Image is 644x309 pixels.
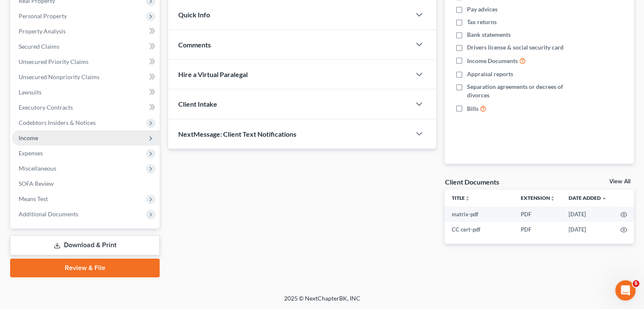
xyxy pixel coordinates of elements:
[445,177,499,186] div: Client Documents
[19,88,41,96] span: Lawsuits
[514,207,562,222] td: PDF
[445,222,514,237] td: CC cert-pdf
[178,100,217,108] span: Client Intake
[10,259,160,277] a: Review & File
[178,130,296,138] span: NextMessage: Client Text Notifications
[445,207,514,222] td: matrix-pdf
[10,235,160,255] a: Download & Print
[550,196,555,201] i: unfold_more
[178,70,248,78] span: Hire a Virtual Paralegal
[178,41,211,49] span: Comments
[19,58,88,65] span: Unsecured Priority Claims
[467,83,579,99] span: Separation agreements or decrees of divorces
[451,195,470,201] a: Titleunfold_more
[633,280,639,287] span: 5
[19,210,78,218] span: Additional Documents
[19,149,43,157] span: Expenses
[12,69,160,85] a: Unsecured Nonpriority Claims
[19,73,100,80] span: Unsecured Nonpriority Claims
[12,100,160,115] a: Executory Contracts
[19,12,67,19] span: Personal Property
[562,207,614,222] td: [DATE]
[562,222,614,237] td: [DATE]
[19,119,96,126] span: Codebtors Insiders & Notices
[12,85,160,100] a: Lawsuits
[19,165,56,172] span: Miscellaneous
[19,134,38,141] span: Income
[615,280,636,301] iframe: Intercom live chat
[467,57,517,65] span: Income Documents
[467,43,563,52] span: Drivers license & social security card
[19,104,73,111] span: Executory Contracts
[521,195,555,201] a: Extensionunfold_more
[467,30,510,39] span: Bank statements
[178,11,210,19] span: Quick Info
[467,18,496,26] span: Tax returns
[467,5,497,14] span: Pay advices
[19,195,48,202] span: Means Test
[12,176,160,191] a: SOFA Review
[12,24,160,39] a: Property Analysis
[19,28,66,35] span: Property Analysis
[467,70,513,78] span: Appraisal reports
[464,196,470,201] i: unfold_more
[12,39,160,54] a: Secured Claims
[467,105,478,113] span: Bills
[12,54,160,69] a: Unsecured Priority Claims
[569,195,607,201] a: Date Added expand_more
[19,43,59,50] span: Secured Claims
[19,180,54,187] span: SOFA Review
[609,179,630,185] a: View All
[514,222,562,237] td: PDF
[602,196,607,201] i: expand_more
